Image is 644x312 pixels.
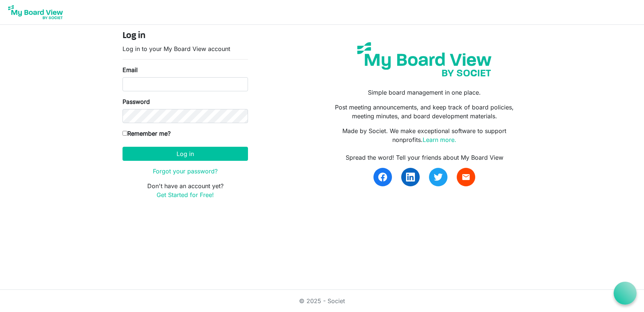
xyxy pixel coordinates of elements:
[123,129,171,138] label: Remember me?
[328,153,521,162] div: Spread the word! Tell your friends about My Board View
[457,168,475,186] a: email
[328,88,521,97] p: Simple board management in one place.
[123,65,138,74] label: Email
[157,191,214,199] a: Get Started for Free!
[378,173,387,182] img: facebook.svg
[352,37,497,82] img: my-board-view-societ.svg
[123,31,248,41] h4: Log in
[123,131,127,136] input: Remember me?
[299,297,345,305] a: © 2025 - Societ
[462,173,470,182] span: email
[328,126,521,144] p: Made by Societ. We make exceptional software to support nonprofits.
[6,3,65,21] img: My Board View Logo
[123,147,248,161] button: Log in
[406,173,415,182] img: linkedin.svg
[328,103,521,121] p: Post meeting announcements, and keep track of board policies, meeting minutes, and board developm...
[123,97,150,106] label: Password
[434,173,443,182] img: twitter.svg
[123,182,248,199] p: Don't have an account yet?
[123,44,248,53] p: Log in to your My Board View account
[153,167,218,175] a: Forgot your password?
[423,136,456,143] a: Learn more.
